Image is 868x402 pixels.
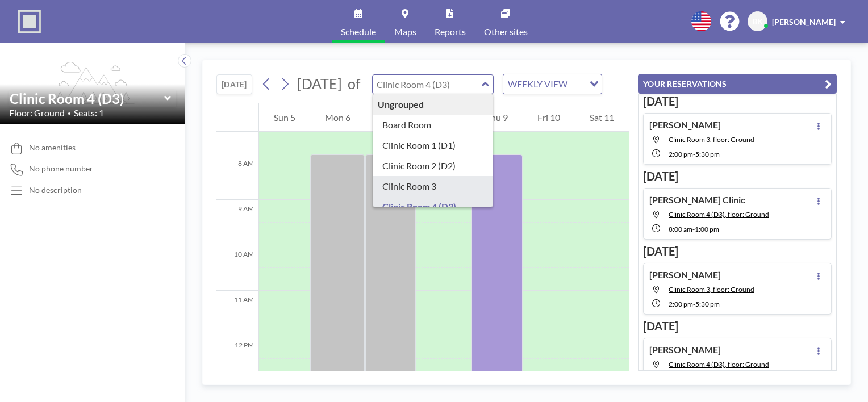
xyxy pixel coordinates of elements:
[506,77,570,91] span: WEEKLY VIEW
[669,285,754,294] span: Clinic Room 3, floor: Ground
[643,94,832,108] h3: [DATE]
[216,74,252,94] button: [DATE]
[752,16,763,27] span: BK
[669,225,692,233] span: 8:00 AM
[365,103,415,132] div: Tue 7
[692,225,695,233] span: -
[297,75,342,92] span: [DATE]
[373,156,493,176] div: Clinic Room 2 (D2)
[669,135,754,144] span: Clinic Room 3, floor: Ground
[523,103,575,132] div: Fri 10
[638,74,837,94] button: YOUR RESERVATIONS
[643,319,832,333] h3: [DATE]
[259,103,310,132] div: Sun 5
[649,119,721,131] h4: [PERSON_NAME]
[216,336,258,382] div: 12 PM
[9,107,65,119] span: Floor: Ground
[373,94,493,115] div: Ungrouped
[310,103,365,132] div: Mon 6
[68,110,71,117] span: •
[29,164,93,174] span: No phone number
[373,115,493,135] div: Board Room
[669,300,693,308] span: 2:00 PM
[503,74,602,94] div: Search for option
[669,360,769,368] span: Clinic Room 4 (D3), floor: Ground
[649,269,721,280] h4: [PERSON_NAME]
[373,135,493,156] div: Clinic Room 1 (D1)
[216,291,258,336] div: 11 AM
[571,77,583,91] input: Search for option
[695,225,719,233] span: 1:00 PM
[649,194,745,206] h4: [PERSON_NAME] Clinic
[669,150,693,158] span: 2:00 PM
[669,210,769,219] span: Clinic Room 4 (D3), floor: Ground
[348,75,360,93] span: of
[575,103,629,132] div: Sat 11
[216,154,258,200] div: 8 AM
[471,103,523,132] div: Thu 9
[216,245,258,291] div: 10 AM
[643,244,832,258] h3: [DATE]
[649,344,721,355] h4: [PERSON_NAME]
[435,27,466,36] span: Reports
[29,143,76,153] span: No amenities
[373,75,482,94] input: Clinic Room 4 (D3)
[373,176,493,196] div: Clinic Room 3
[373,196,493,217] div: Clinic Room 4 (D3)
[341,27,376,36] span: Schedule
[216,200,258,245] div: 9 AM
[216,109,258,154] div: 7 AM
[693,150,695,158] span: -
[772,17,836,27] span: [PERSON_NAME]
[18,10,41,33] img: organization-logo
[484,27,528,36] span: Other sites
[695,300,720,308] span: 5:30 PM
[394,27,416,36] span: Maps
[74,107,104,119] span: Seats: 1
[10,90,164,107] input: Clinic Room 4 (D3)
[695,150,720,158] span: 5:30 PM
[29,185,82,195] div: No description
[643,169,832,183] h3: [DATE]
[693,300,695,308] span: -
